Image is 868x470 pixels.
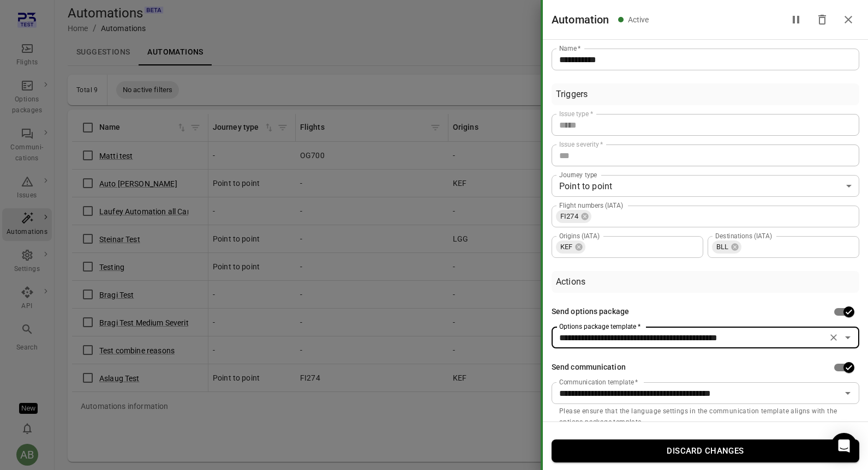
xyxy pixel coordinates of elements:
label: Communication template [559,377,638,387]
label: Flight numbers (IATA) [559,201,623,210]
button: Delete [811,9,833,31]
h1: Automation [552,11,609,28]
button: Pause [785,9,807,31]
label: Destinations (IATA) [715,231,772,240]
div: Send options package [552,306,629,318]
div: Triggers [556,88,588,101]
button: Open [840,385,855,401]
label: Origins (IATA) [559,231,600,240]
span: BLL [712,242,733,252]
div: BLL [712,240,741,254]
div: KEF [556,240,585,254]
span: KEF [556,242,577,252]
button: Discard changes [552,439,859,462]
button: Clear [826,330,841,345]
label: Issue severity [559,140,603,149]
div: FI274 [556,210,591,223]
button: Close drawer [837,9,859,31]
div: Active [628,14,649,25]
div: Open Intercom Messenger [831,433,857,459]
label: Options package template [559,322,640,331]
label: Name [559,44,581,53]
div: Actions [556,275,585,288]
label: Journey type [559,170,597,179]
div: Send communication [552,361,626,373]
label: Issue type [559,109,593,118]
span: FI274 [556,211,583,222]
p: Please ensure that the language settings in the communication template aligns with the options pa... [559,406,852,428]
button: Open [840,330,855,345]
div: Point to point [552,175,859,197]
